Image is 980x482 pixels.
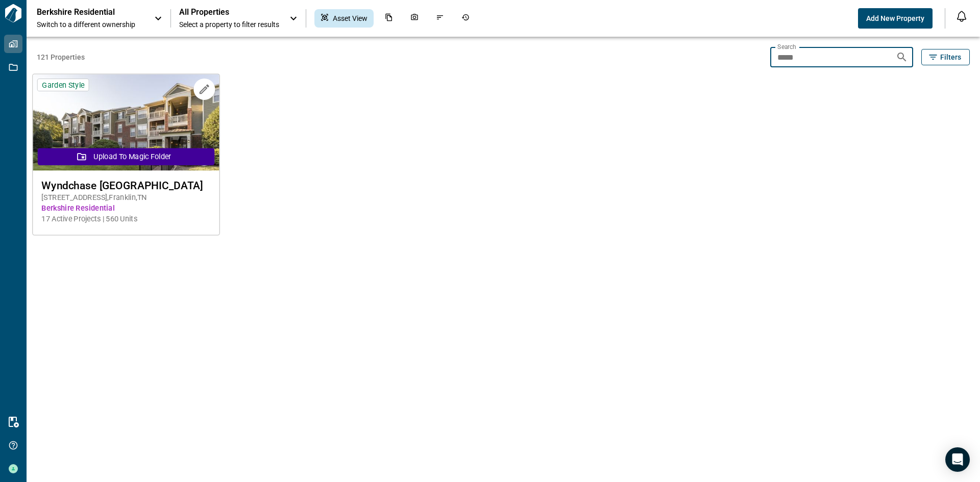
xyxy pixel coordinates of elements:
div: Photos [404,9,425,28]
p: Berkshire Residential [37,7,129,17]
span: Switch to a different ownership [37,19,144,30]
button: Add New Property [858,8,933,29]
span: Add New Property [866,13,924,23]
button: Upload to Magic Folder [38,148,214,165]
div: Issues & Info [430,9,450,28]
label: Search [777,42,796,51]
span: Garden Style [42,80,84,90]
span: 121 Properties [37,52,766,62]
div: Asset View [314,9,374,28]
span: Berkshire Residential [41,203,210,214]
div: Job History [455,9,476,28]
span: 17 Active Projects | 560 Units [41,214,210,224]
button: Open notification feed [953,8,970,24]
span: [STREET_ADDRESS] , Franklin , TN [41,192,210,203]
span: Select a property to filter results [179,19,279,30]
button: Filters [921,49,970,65]
button: Search properties [892,47,912,67]
span: All Properties [179,7,279,17]
span: Filters [940,52,961,62]
span: Wyndchase [GEOGRAPHIC_DATA] [41,179,210,192]
div: Open Intercom Messenger [945,447,970,472]
span: Asset View [333,13,367,23]
div: Documents [379,9,399,28]
img: property-asset [33,74,219,171]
